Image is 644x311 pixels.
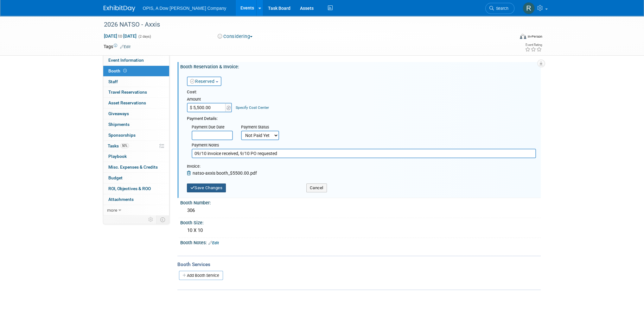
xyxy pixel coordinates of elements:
[120,45,131,49] a: Edit
[103,98,169,108] a: Asset Reservations
[477,33,542,42] div: Event Format
[108,175,123,180] span: Budget
[187,89,536,95] div: Cost:
[180,218,541,226] div: Booth Size:
[241,124,284,131] div: Payment Status
[180,62,541,70] div: Booth Reservation & Invoice:
[108,186,151,191] span: ROI, Objectives & ROO
[192,124,232,131] div: Payment Due Date
[108,111,129,116] span: Giveaways
[104,43,131,50] td: Tags
[108,197,134,202] span: Attachments
[120,143,129,148] span: 50%
[306,183,327,192] button: Cancel
[185,226,536,235] div: 10 X 10
[192,142,536,149] div: Payment Notes
[187,114,536,122] div: Payment Details:
[187,183,226,192] button: Save Changes
[156,215,169,224] td: Toggle Event Tabs
[180,198,541,206] div: Booth Number:
[138,34,151,39] span: (2 days)
[179,271,223,280] a: Add Booth Service
[187,164,257,170] div: Invoice:
[108,154,127,159] span: Playbook
[520,34,526,39] img: Format-Inperson.png
[103,162,169,172] a: Misc. Expenses & Credits
[103,183,169,194] a: ROI, Objectives & ROO
[527,34,542,39] div: In-Person
[108,68,128,73] span: Booth
[208,241,219,245] a: Edit
[103,141,169,151] a: Tasks50%
[104,33,137,39] span: [DATE] [DATE]
[103,77,169,87] a: Staff
[108,58,144,63] span: Event Information
[108,133,136,138] span: Sponsorships
[145,215,156,224] td: Personalize Event Tab Strip
[143,6,226,11] span: OPIS, A Dow [PERSON_NAME] Company
[104,5,135,12] img: ExhibitDay
[177,261,541,268] div: Booth Services
[103,205,169,215] a: more
[102,19,505,30] div: 2026 NATSO - Axxis
[103,130,169,140] a: Sponsorships
[187,171,193,176] a: Remove Attachment
[193,171,257,176] span: natso-axxis booth_$5500.00.pdf
[108,79,118,84] span: Staff
[108,165,158,170] span: Misc. Expenses & Credits
[103,55,169,65] a: Event Information
[190,79,215,84] a: Reserved
[108,100,146,105] span: Asset Reservations
[187,96,233,103] div: Amount
[187,77,221,86] button: Reserved
[103,109,169,119] a: Giveaways
[108,143,129,148] span: Tasks
[236,105,269,110] a: Specify Cost Center
[107,208,117,213] span: more
[485,3,514,14] a: Search
[103,87,169,97] a: Travel Reservations
[117,34,123,39] span: to
[103,119,169,130] a: Shipments
[103,66,169,76] a: Booth
[103,151,169,162] a: Playbook
[523,2,535,14] img: Renee Ortner
[185,206,536,215] div: 306
[103,194,169,205] a: Attachments
[494,6,508,11] span: Search
[108,90,147,95] span: Travel Reservations
[108,122,130,127] span: Shipments
[215,33,255,40] button: Considering
[103,173,169,183] a: Budget
[122,68,128,73] span: Booth not reserved yet
[180,238,541,246] div: Booth Notes:
[525,43,542,47] div: Event Rating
